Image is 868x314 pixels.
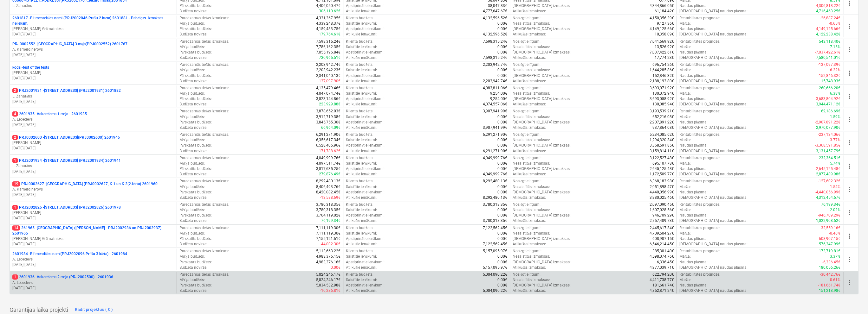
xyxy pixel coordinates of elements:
[12,41,174,58] div: PRJ0002552 -[GEOGRAPHIC_DATA] 3.māja(PRJ0002552) 2601767A. Kamerdinerovs[DATE]-[DATE]
[490,91,507,96] p: 9,254.00€
[513,114,550,120] p: Nesaistītās izmaksas :
[816,32,840,37] p: 4,122,238.42€
[497,21,507,26] p: 0.00€
[346,73,385,78] p: Apstiprinātie ienākumi :
[654,32,674,37] p: 10,358.09€
[652,102,674,107] p: 130,085.94€
[179,148,207,154] p: Budžeta novirze :
[816,102,840,107] p: 3,944,471.12€
[346,132,373,137] p: Klienta budžets :
[316,62,340,67] p: 2,203,942.74€
[513,62,541,67] p: Noslēgtie līgumi :
[513,85,541,91] p: Noslēgtie līgumi :
[815,120,840,125] p: -2,907,891.22€
[679,155,720,161] p: Rentabilitātes prognoze :
[12,32,174,37] p: [DATE] - [DATE]
[652,114,674,120] p: 652,216.08€
[316,137,340,143] p: 6,356,617.34€
[649,16,674,21] p: 4,150,356.39€
[318,148,340,154] p: -171,788.62€
[316,85,340,91] p: 4,135,479.46€
[179,137,205,143] p: Mērķa budžets :
[12,251,174,267] div: 2601984 -Blūmendāles nami(PRJ2002096 Prūšu 3 kārta) - 2601984A. Lebedevs[DATE]-[DATE]
[179,67,205,73] p: Mērķa budžets :
[179,120,212,125] p: Pārskatīts budžets :
[179,143,212,148] p: Pārskatīts budžets :
[513,148,546,154] p: Atlikušās izmaksas :
[497,73,507,78] p: 0.00€
[346,39,373,44] p: Klienta budžets :
[497,143,507,148] p: 0.00€
[179,155,229,161] p: Paredzamās tiešās izmaksas :
[179,44,205,50] p: Mērķa budžets :
[513,143,571,148] p: [DEMOGRAPHIC_DATA] izmaksas :
[830,91,840,96] p: 6.38%
[836,284,868,314] iframe: Chat Widget
[846,69,853,77] span: more_vert
[819,39,840,44] p: 543,118.40€
[12,181,158,187] p: PRJ0002627 - [GEOGRAPHIC_DATA] (PRJ0002627, K-1 un K-2(2.kārta) 2601960
[483,109,507,114] p: 3,907,941.99€
[319,102,340,107] p: 223,929.88€
[12,140,174,146] p: [PERSON_NAME]
[12,205,18,210] span: 1
[346,137,377,143] p: Saistītie ienākumi :
[12,181,20,186] span: 19
[513,16,541,21] p: Noslēgtie līgumi :
[679,109,720,114] p: Rentabilitātes prognoze :
[483,32,507,37] p: 4,132,596.52€
[513,55,546,60] p: Atlikušās izmaksas :
[346,114,377,120] p: Saistītie ienākumi :
[846,186,853,193] span: more_vert
[846,256,853,263] span: more_vert
[679,55,747,60] p: [DEMOGRAPHIC_DATA] naudas plūsma :
[846,116,853,123] span: more_vert
[679,16,720,21] p: Rentabilitātes prognoze :
[12,65,49,70] p: kods - test of the tests
[846,92,853,100] span: more_vert
[815,26,840,32] p: -4,149,125.66€
[497,26,507,32] p: 0.00€
[816,9,840,14] p: 4,716,463.25€
[829,67,840,73] p: -6.22%
[679,21,690,26] p: Marža :
[816,55,840,60] p: 7,580,541.01€
[316,143,340,148] p: 6,528,405.96€
[679,137,690,143] p: Marža :
[346,55,377,60] p: Atlikušie ienākumi :
[679,62,720,67] p: Rentabilitātes prognoze :
[12,76,174,81] p: [DATE] - [DATE]
[649,3,674,9] p: 4,344,866.05€
[846,162,853,170] span: more_vert
[679,44,690,50] p: Marža :
[12,216,174,221] p: [DATE] - [DATE]
[679,39,720,44] p: Rentabilitātes prognoze :
[654,55,674,60] p: 17,774.23€
[12,146,174,151] p: [DATE] - [DATE]
[12,88,174,104] div: 2PRJ2001931 -[STREET_ADDRESS] (PRJ2001931) 2601882L. Zaharāns[DATE]-[DATE]
[179,161,205,166] p: Mērķa budžets :
[12,181,174,198] div: 19PRJ0002627 -[GEOGRAPHIC_DATA] (PRJ0002627, K-1 un K-2(2.kārta) 2601960A. Kamerdinerovs[DATE]-[D...
[12,158,18,163] span: 1
[649,143,674,148] p: 3,368,591.85€
[829,137,840,143] p: -3.77%
[12,26,174,32] p: [PERSON_NAME] Grāmatnieks
[12,158,121,163] p: PRJ2001934 - [STREET_ADDRESS] (PRJ2001934) 2601941
[12,16,174,37] div: 2601817 -Blūmenadāles nami (PRJ2002046 Prūšu 2 kārta) 2601881 - Pabeigts. Izmaksas neliekam.[PERS...
[649,148,674,154] p: 3,159,814.11€
[654,9,674,14] p: 61,184.42€
[846,46,853,53] span: more_vert
[652,125,674,130] p: 937,864.08€
[513,132,541,137] p: Noslēgtie līgumi :
[346,91,377,96] p: Saistītie ienākumi :
[679,32,747,37] p: [DEMOGRAPHIC_DATA] naudas plūsma :
[497,50,507,55] p: 0.00€
[679,125,747,130] p: [DEMOGRAPHIC_DATA] naudas plūsma :
[513,91,550,96] p: Nesaistītās izmaksas :
[346,62,373,67] p: Klienta budžets :
[820,16,840,21] p: -26,887.24€
[830,44,840,50] p: 7.15%
[316,120,340,125] p: 3,845,755.30€
[316,114,340,120] p: 3,912,719.38€
[12,205,121,210] p: PRJ2002826 - [STREET_ADDRESS] (PRJ2002826) 2601978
